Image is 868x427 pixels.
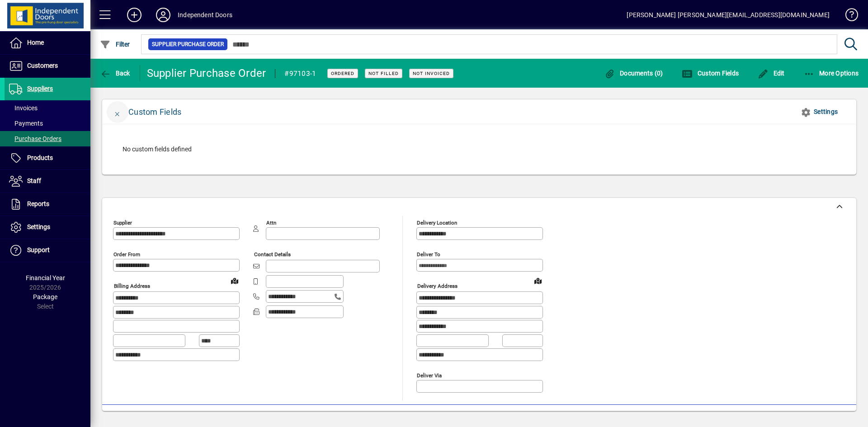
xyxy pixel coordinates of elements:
[9,104,38,112] span: Invoices
[531,273,545,288] a: View on map
[27,39,44,46] span: Home
[5,32,90,54] a: Home
[120,7,149,23] button: Add
[113,220,132,226] mat-label: Supplier
[98,36,132,52] button: Filter
[149,7,178,23] button: Profile
[27,154,53,161] span: Products
[227,273,242,288] a: View on map
[5,131,90,146] a: Purchase Orders
[9,120,43,127] span: Payments
[5,147,90,169] a: Products
[27,223,50,230] span: Settings
[801,104,838,119] span: Settings
[802,65,861,81] button: More Options
[128,105,181,119] div: Custom Fields
[417,220,457,226] mat-label: Delivery Location
[682,70,739,77] span: Custom Fields
[178,8,232,22] div: Independent Doors
[27,246,50,253] span: Support
[602,65,665,81] button: Documents (0)
[113,251,140,258] mat-label: Order from
[100,41,130,48] span: Filter
[107,101,128,123] button: Close
[368,70,399,76] span: Not Filled
[5,116,90,131] a: Payments
[98,65,132,81] button: Back
[5,55,90,77] a: Customers
[5,193,90,216] a: Reports
[5,170,90,192] a: Staff
[266,220,276,226] mat-label: Attn
[284,66,316,81] div: #97103-1
[152,40,224,49] span: Supplier Purchase Order
[679,65,741,81] button: Custom Fields
[27,200,49,207] span: Reports
[627,8,830,22] div: [PERSON_NAME] [PERSON_NAME][EMAIL_ADDRESS][DOMAIN_NAME]
[147,66,266,80] div: Supplier Purchase Order
[804,70,859,77] span: More Options
[5,216,90,239] a: Settings
[27,177,41,184] span: Staff
[27,62,58,69] span: Customers
[90,65,140,81] app-page-header-button: Back
[26,274,65,282] span: Financial Year
[33,293,57,300] span: Package
[113,136,845,163] div: No custom fields defined
[5,239,90,262] a: Support
[758,70,785,77] span: Edit
[331,70,354,76] span: Ordered
[793,104,845,120] button: Settings
[839,2,857,31] a: Knowledge Base
[5,100,90,116] a: Invoices
[9,135,61,142] span: Purchase Orders
[100,70,130,77] span: Back
[755,65,787,81] button: Edit
[413,70,450,76] span: Not Invoiced
[417,251,440,258] mat-label: Deliver To
[417,372,442,378] mat-label: Deliver via
[604,70,663,77] span: Documents (0)
[27,85,53,92] span: Suppliers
